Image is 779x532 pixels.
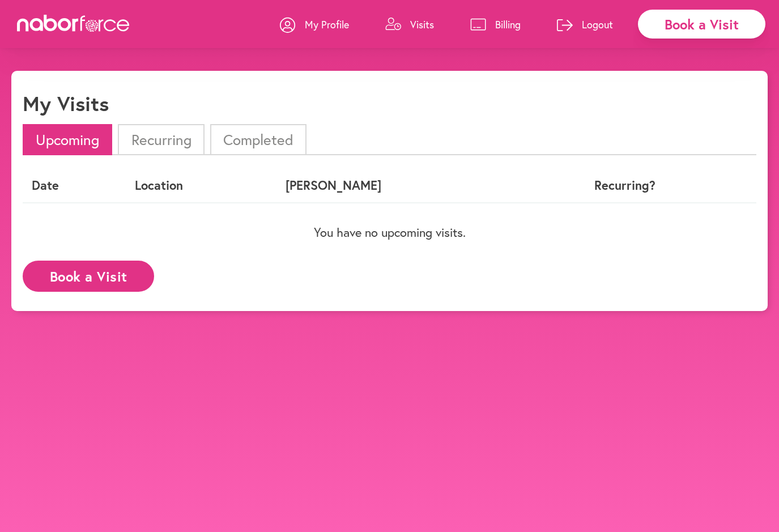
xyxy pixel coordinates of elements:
div: Book a Visit [638,10,765,39]
li: Completed [210,124,307,155]
a: Logout [557,7,613,41]
li: Recurring [118,124,204,155]
p: Visits [410,18,434,31]
p: My Profile [305,18,349,31]
li: Upcoming [23,124,112,155]
th: Date [23,169,126,202]
a: My Profile [280,7,349,41]
p: You have no upcoming visits. [23,225,756,240]
th: [PERSON_NAME] [276,169,535,202]
button: Book a Visit [23,261,154,292]
p: Billing [495,18,521,31]
a: Billing [470,7,521,41]
th: Location [126,169,276,202]
a: Visits [385,7,434,41]
a: Book a Visit [23,269,154,280]
h1: My Visits [23,91,109,116]
p: Logout [582,18,613,31]
th: Recurring? [535,169,715,202]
